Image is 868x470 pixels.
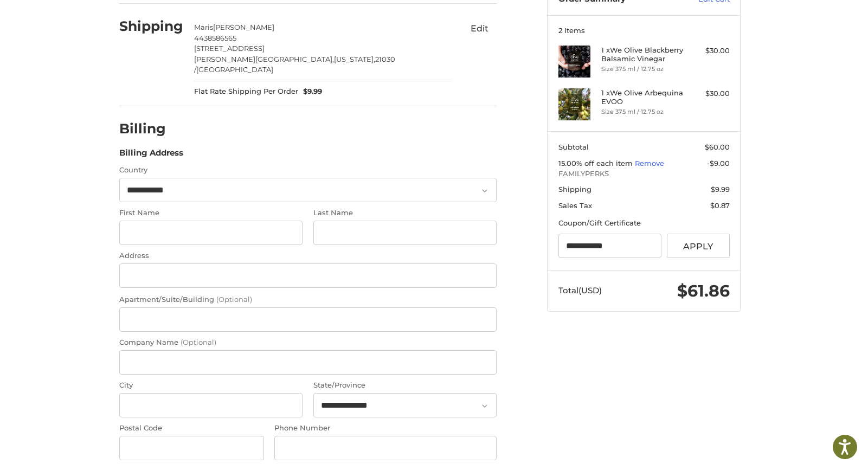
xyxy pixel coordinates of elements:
span: 4438586565 [194,34,236,42]
label: Phone Number [274,423,497,434]
label: Country [119,165,497,176]
label: Postal Code [119,423,264,434]
span: -$9.00 [707,159,730,168]
span: $60.00 [705,143,730,151]
small: (Optional) [216,295,252,304]
li: Size 375 ml / 12.75 oz [601,65,684,74]
span: [PERSON_NAME][GEOGRAPHIC_DATA], [194,55,334,63]
label: City [119,380,303,391]
span: [STREET_ADDRESS] [194,44,265,53]
h2: Shipping [119,18,183,35]
p: We're away right now. Please check back later! [15,16,123,25]
a: Remove [635,159,664,168]
span: $9.99 [711,185,730,194]
span: $0.87 [710,201,730,210]
div: $30.00 [687,88,730,99]
label: Address [119,250,497,261]
div: $30.00 [687,46,730,56]
span: 15.00% off each item [558,159,635,168]
span: FAMILYPERKS [558,169,730,179]
span: [GEOGRAPHIC_DATA] [196,65,273,74]
span: Flat Rate Shipping Per Order [194,86,298,97]
legend: Billing Address [119,147,183,164]
span: Maris [194,23,213,31]
h3: 2 Items [558,26,730,35]
span: Sales Tax [558,201,592,210]
label: First Name [119,208,303,218]
label: Company Name [119,337,497,348]
h4: 1 x We Olive Blackberry Balsamic Vinegar [601,46,684,63]
span: $61.86 [677,281,730,301]
span: Total (USD) [558,285,602,295]
span: [PERSON_NAME] [213,23,274,31]
label: Last Name [313,208,497,218]
small: (Optional) [181,338,216,346]
span: $9.99 [298,86,323,97]
input: Gift Certificate or Coupon Code [558,234,662,258]
button: Apply [667,234,730,258]
div: Coupon/Gift Certificate [558,218,730,229]
h2: Billing [119,120,183,137]
h4: 1 x We Olive Arbequina EVOO [601,88,684,106]
label: Apartment/Suite/Building [119,294,497,305]
span: Subtotal [558,143,589,151]
label: State/Province [313,380,497,391]
span: [US_STATE], [334,55,375,63]
button: Edit [462,20,497,37]
button: Open LiveChat chat widget [125,14,138,27]
span: Shipping [558,185,591,194]
li: Size 375 ml / 12.75 oz [601,107,684,117]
